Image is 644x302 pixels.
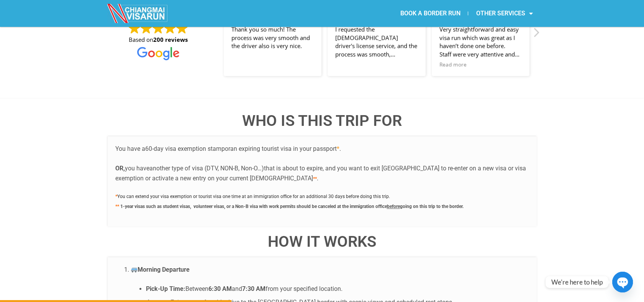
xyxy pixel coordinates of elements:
li: Between and from your specified location. [146,284,529,294]
img: Google [164,22,176,34]
strong: Pick-Up Time: [146,285,185,292]
img: Google [137,47,179,60]
span: Based on [129,36,188,44]
span: an expiring tourist visa in your passport [230,145,337,152]
div: I requested the [DEMOGRAPHIC_DATA] driver's license service, and the process was smooth, professi... [335,25,418,59]
h4: How It Works [108,234,537,249]
span: 60-day visa exemption stamp [145,145,225,152]
div: Thank you so much! The process was very smooth and the driver also is very nice. [231,25,314,59]
p: You have a [115,144,529,183]
span: Read more [439,61,467,68]
strong: 7:30 AM [242,285,265,292]
strong: 200 reviews [153,36,188,43]
div: Very straightforward and easy visa run which was great as I haven’t done one before. Staff were v... [439,25,522,59]
img: Google [129,22,140,34]
span: that is about to expire, and you want to exit [GEOGRAPHIC_DATA] to re-enter on a new visa or visa... [115,165,526,182]
span: another type of visa (DTV, NON-B, Non-O…) [149,165,264,172]
nav: Menu [322,5,540,22]
span: going on this trip to the border. [400,204,464,209]
div: Next review [532,27,540,42]
img: Google [141,22,152,34]
span: . [337,145,341,152]
span: you have [125,165,149,172]
img: 🚐 [131,266,137,272]
span: You can extend your visa exemption or tourist visa one time at an immigration office for an addit... [117,194,390,199]
img: Google [176,22,188,34]
u: before [387,204,400,209]
strong: Morning Departure [131,266,190,273]
h4: WHO IS THIS TRIP FOR [108,113,537,129]
strong: 6:30 AM [208,285,232,292]
a: OTHER SERVICES [468,5,540,22]
img: Google [152,22,164,34]
span: or [225,145,230,152]
b: OR, [115,165,125,172]
span: . [317,175,318,182]
a: BOOK A BORDER RUN [392,5,468,22]
span: 1-year visas such as student visas, volunteer visas, or a Non-B visa with work permits should be ... [120,204,387,209]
